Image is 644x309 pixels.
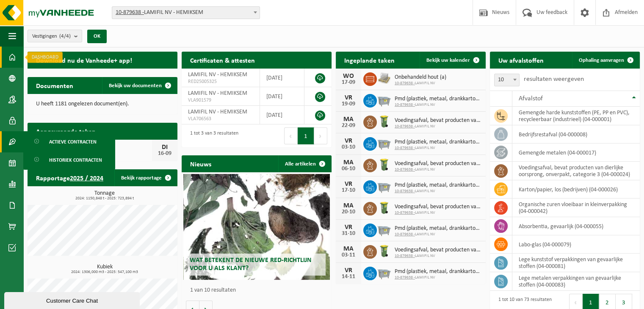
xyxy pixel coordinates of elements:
[395,81,415,86] tcxspan: Call 10-879638 - via 3CX
[182,155,220,172] h2: Nieuws
[87,30,107,43] button: OK
[512,162,640,180] td: voedingsafval, bevat producten van dierlijke oorsprong, onverpakt, categorie 3 (04-000024)
[395,189,415,193] tcxspan: Call 10-879638 - via 3CX
[25,133,113,149] a: Actieve contracten
[377,222,391,237] img: WB-2500-GAL-GY-01
[395,167,415,172] tcxspan: Call 10-879638 - via 3CX
[395,102,415,107] tcxspan: Call 10-879638 - via 3CX
[183,174,330,280] a: Wat betekent de nieuwe RED-richtlijn voor u als klant?
[114,169,177,186] a: Bekijk rapportage
[377,179,391,193] img: WB-2500-GAL-GY-01
[572,52,639,69] a: Ophaling aanvragen
[377,71,391,86] img: LP-PA-00000-WDN-11
[395,210,415,215] tcxspan: Call 10-879638 - via 3CX
[494,74,520,86] span: 10
[156,144,173,151] div: DI
[340,101,357,107] div: 19-09
[395,204,481,210] span: Voedingsafval, bevat producten van dierlijke oorsprong, onverpakt, categorie 3
[426,58,470,63] span: Bekijk uw kalender
[116,9,144,16] tcxspan: Call 10-879638 - via 3CX
[395,268,481,275] span: Pmd (plastiek, metaal, drankkartons) (bedrijven)
[28,169,112,186] h2: Rapportage
[395,275,481,280] span: LAMIFIL NV
[395,160,481,167] span: Voedingsafval, bevat producten van dierlijke oorsprong, onverpakt, categorie 3
[188,78,253,85] span: RED25005325
[395,146,481,151] span: LAMIFIL NV
[395,182,481,189] span: Pmd (plastiek, metaal, drankkartons) (bedrijven)
[32,196,177,201] span: 2024: 1150,848 t - 2025: 723,894 t
[512,180,640,199] td: karton/papier, los (bedrijven) (04-000026)
[395,139,481,146] span: Pmd (plastiek, metaal, drankkartons) (bedrijven)
[395,96,481,102] span: Pmd (plastiek, metaal, drankkartons) (bedrijven)
[314,127,327,144] button: Next
[395,102,481,108] span: LAMIFIL NV
[340,274,357,280] div: 14-11
[49,134,97,150] span: Actieve contracten
[377,93,391,107] img: WB-2500-GAL-GY-01
[32,190,177,201] h3: Tonnage
[524,76,584,83] label: resultaten weergeven
[25,152,113,168] a: Historiek contracten
[188,72,247,78] span: LAMIFIL NV - HEMIKSEM
[395,232,415,237] tcxspan: Call 10-879638 - via 3CX
[579,58,624,63] span: Ophaling aanvragen
[512,235,640,254] td: labo-glas (04-000079)
[36,101,169,107] p: U heeft 1181 ongelezen document(en).
[340,123,357,129] div: 22-09
[112,6,260,19] span: 10-879638 - LAMIFIL NV - HEMIKSEM
[32,270,177,274] span: 2024: 1306,000 m3 - 2025: 547,100 m3
[4,290,141,309] iframe: chat widget
[395,117,481,124] span: Voedingsafval, bevat producten van dierlijke oorsprong, onverpakt, categorie 3
[377,157,391,172] img: WB-0140-HPE-GN-50
[340,246,357,252] div: MA
[340,116,357,123] div: MA
[495,74,519,86] span: 10
[340,224,357,231] div: VR
[340,231,357,237] div: 31-10
[298,127,314,144] button: 1
[512,125,640,143] td: bedrijfsrestafval (04-000008)
[420,52,485,69] a: Bekijk uw kalender
[395,124,415,129] tcxspan: Call 10-879638 - via 3CX
[512,107,640,125] td: gemengde harde kunststoffen (PE, PP en PVC), recycleerbaar (industrieel) (04-000001)
[340,188,357,193] div: 17-10
[182,52,263,68] h2: Certificaten & attesten
[109,83,162,88] span: Bekijk uw documenten
[377,201,391,215] img: WB-0140-HPE-GN-50
[340,202,357,209] div: MA
[340,73,357,80] div: WO
[59,33,71,39] count: (4/4)
[395,254,481,259] span: LAMIFIL NV
[512,199,640,217] td: organische zuren vloeibaar in kleinverpakking (04-000042)
[112,7,260,19] span: 10-879638 - LAMIFIL NV - HEMIKSEM
[340,209,357,215] div: 20-10
[395,124,481,129] span: LAMIFIL NV
[395,225,481,232] span: Pmd (plastiek, metaal, drankkartons) (bedrijven)
[336,52,403,68] h2: Ingeplande taken
[340,252,357,258] div: 03-11
[49,152,102,168] span: Historiek contracten
[260,69,304,87] td: [DATE]
[395,81,446,86] span: LAMIFIL NV
[102,77,177,94] a: Bekijk uw documenten
[188,97,253,104] span: VLA901579
[278,155,331,172] a: Alle artikelen
[188,116,253,122] span: VLA706563
[490,52,552,68] h2: Uw afvalstoffen
[512,143,640,162] td: gemengde metalen (04-000017)
[28,30,82,42] button: Vestigingen(4/4)
[188,109,247,115] span: LAMIFIL NV - HEMIKSEM
[32,30,71,43] span: Vestigingen
[340,138,357,144] div: VR
[395,74,446,81] span: Onbehandeld hout (a)
[340,166,357,172] div: 06-10
[395,210,481,215] span: LAMIFIL NV
[186,127,238,145] div: 1 tot 3 van 3 resultaten
[32,264,177,274] h3: Kubiek
[28,123,104,139] h2: Aangevraagde taken
[377,265,391,280] img: WB-2500-GAL-GY-01
[340,94,357,101] div: VR
[260,87,304,106] td: [DATE]
[260,106,304,124] td: [DATE]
